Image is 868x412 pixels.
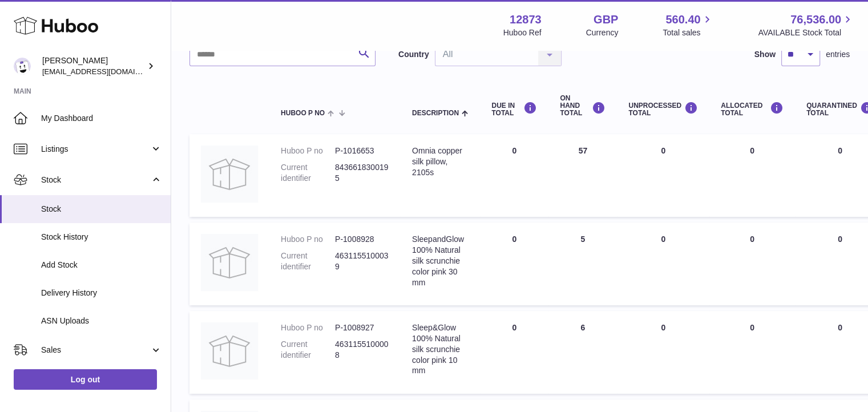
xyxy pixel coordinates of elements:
[709,311,795,394] td: 0
[281,110,325,117] span: Huboo P no
[281,339,335,361] dt: Current identifier
[41,232,162,243] span: Stock History
[281,234,335,245] dt: Huboo P no
[826,49,850,60] span: entries
[201,146,258,203] img: product image
[586,27,619,38] div: Currency
[758,12,854,38] a: 76,536.00 AVAILABLE Stock Total
[480,134,548,217] td: 0
[790,12,841,27] span: 76,536.00
[41,345,150,356] span: Sales
[754,49,776,60] label: Show
[665,12,700,27] span: 560.40
[412,234,469,288] div: SleepandGlow 100% Natural silk scrunchie color pink 30 mm
[628,102,698,117] div: UNPROCESSED Total
[560,95,605,118] div: ON HAND Total
[335,322,389,333] dd: P-1008927
[838,323,842,332] span: 0
[617,311,709,394] td: 0
[42,67,168,76] span: [EMAIL_ADDRESS][DOMAIN_NAME]
[721,102,784,117] div: ALLOCATED Total
[41,288,162,298] span: Delivery History
[412,322,469,376] div: Sleep&Glow 100% Natural silk scrunchie color pink 10 mm
[335,339,389,361] dd: 4631155100008
[510,12,542,27] strong: 12873
[412,110,459,117] span: Description
[41,113,162,124] span: My Dashboard
[335,251,389,272] dd: 4631155100039
[548,223,617,305] td: 5
[335,146,389,156] dd: P-1016653
[281,162,335,184] dt: Current identifier
[201,234,258,291] img: product image
[709,223,795,305] td: 0
[617,134,709,217] td: 0
[480,311,548,394] td: 0
[709,134,795,217] td: 0
[42,55,145,77] div: [PERSON_NAME]
[281,146,335,156] dt: Huboo P no
[398,49,429,60] label: Country
[617,223,709,305] td: 0
[335,162,389,184] dd: 8436618300195
[14,369,157,390] a: Log out
[480,223,548,305] td: 0
[838,146,842,155] span: 0
[503,27,542,38] div: Huboo Ref
[838,235,842,244] span: 0
[758,27,854,38] span: AVAILABLE Stock Total
[594,12,618,27] strong: GBP
[201,322,258,379] img: product image
[41,260,162,270] span: Add Stock
[412,146,469,178] div: Omnia copper silk pillow, 2105s
[281,251,335,272] dt: Current identifier
[41,316,162,326] span: ASN Uploads
[663,12,713,38] a: 560.40 Total sales
[491,102,537,117] div: DUE IN TOTAL
[663,27,713,38] span: Total sales
[548,311,617,394] td: 6
[335,234,389,245] dd: P-1008928
[41,144,150,155] span: Listings
[14,58,31,75] img: tikhon.oleinikov@sleepandglow.com
[41,175,150,185] span: Stock
[281,322,335,333] dt: Huboo P no
[548,134,617,217] td: 57
[41,204,162,215] span: Stock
